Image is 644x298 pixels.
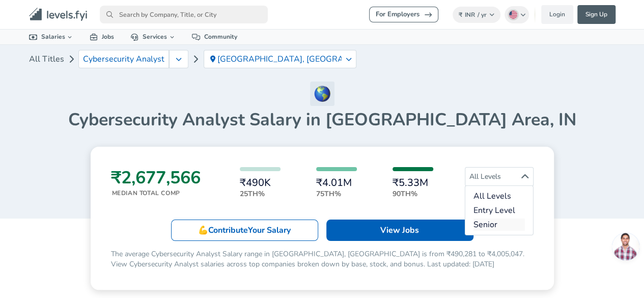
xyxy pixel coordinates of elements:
div: Open chat [612,233,639,260]
p: Median Total Comp [112,188,201,198]
span: ₹ [459,11,462,19]
p: The average Cybersecurity Analyst Salary range in [GEOGRAPHIC_DATA], [GEOGRAPHIC_DATA] is from ₹4... [111,249,534,269]
span: Cybersecurity Analyst [83,55,164,64]
p: 75th% [316,188,357,199]
span: / yr [478,11,487,19]
h3: ₹2,677,566 [111,167,201,188]
h6: ₹490K [240,177,281,188]
input: Search by Company, Title, or City [100,6,268,23]
a: Sign Up [577,5,615,24]
a: All Titles [29,49,64,69]
p: 90th% [393,188,433,199]
h1: Cybersecurity Analyst Salary in [GEOGRAPHIC_DATA] Area, IN [29,109,615,130]
button: ₹INR/ yr [453,7,501,23]
a: Community [184,30,245,44]
a: 💪ContributeYour Salary [171,220,318,241]
a: Login [541,5,573,24]
img: Cybersecurity Analyst Icon [310,82,334,106]
button: English (US) [505,6,529,23]
a: For Employers [369,7,438,22]
a: Cybersecurity Analyst [78,50,169,68]
a: All Levels [473,190,525,202]
a: Jobs [81,30,122,44]
a: Services [122,30,184,44]
h6: ₹4.01M [316,177,357,188]
p: View Jobs [380,224,419,236]
p: 25th% [240,188,281,199]
h6: ₹5.33M [393,177,433,188]
p: 💪 Contribute [198,224,291,236]
a: Entry Level [473,204,525,216]
span: Your Salary [248,225,291,236]
p: [GEOGRAPHIC_DATA], [GEOGRAPHIC_DATA] [217,55,342,64]
a: Salaries [21,30,82,44]
img: English (US) [509,11,517,19]
span: INR [465,11,475,19]
a: View Jobs [326,220,473,241]
a: Senior [473,219,525,231]
span: All Levels [465,168,533,186]
nav: primary [17,4,628,25]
